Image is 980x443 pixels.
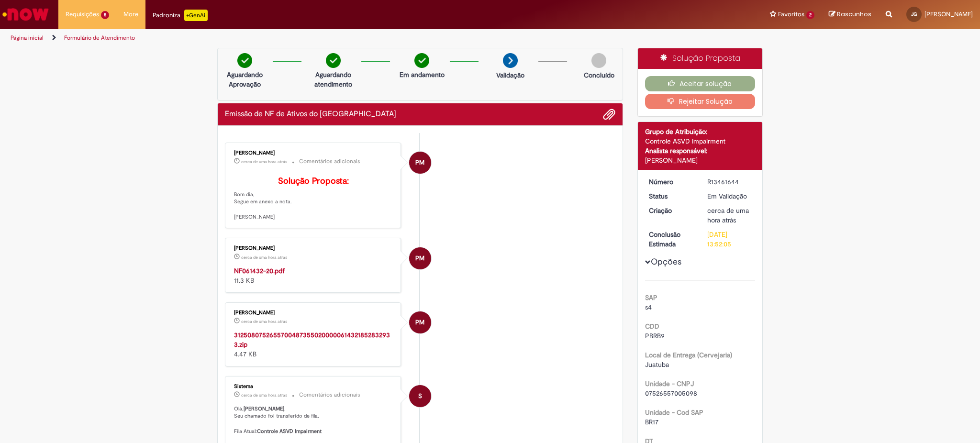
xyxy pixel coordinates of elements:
b: Local de Entrega (Cervejaria) [645,351,732,359]
button: Adicionar anexos [603,108,615,121]
p: Validação [496,70,524,80]
img: check-circle-green.png [414,53,429,68]
button: Aceitar solução [645,76,756,91]
div: Solução Proposta [638,48,763,69]
div: [PERSON_NAME] [234,245,393,251]
span: PM [415,151,424,174]
h2: Emissão de NF de Ativos do ASVD Histórico de tíquete [225,110,396,119]
small: Comentários adicionais [299,391,360,399]
a: Formulário de Atendimento [64,34,135,42]
img: check-circle-green.png [237,53,252,68]
span: PM [415,311,424,334]
img: check-circle-green.png [326,53,341,68]
img: arrow-next.png [503,53,518,68]
div: [PERSON_NAME] [234,310,393,316]
span: cerca de uma hora atrás [707,206,749,224]
button: Rejeitar Solução [645,94,756,109]
span: s4 [645,303,652,311]
span: Rascunhos [837,10,871,19]
span: [PERSON_NAME] [924,10,973,18]
b: Unidade - CNPJ [645,379,694,388]
div: Paola Machado [409,247,431,269]
div: 4.47 KB [234,330,393,359]
span: S [418,385,422,408]
div: Grupo de Atribuição: [645,127,756,136]
span: PBRB9 [645,332,665,340]
img: img-circle-grey.png [591,53,606,68]
p: +GenAi [184,10,208,21]
span: 2 [806,11,814,19]
span: Favoritos [778,10,804,19]
span: cerca de uma hora atrás [241,319,287,324]
span: cerca de uma hora atrás [241,159,287,165]
p: Bom dia, Segue em anexo a nota. [PERSON_NAME] [234,177,393,221]
span: cerca de uma hora atrás [241,255,287,260]
span: PM [415,247,424,270]
time: 29/08/2025 10:52:01 [707,206,749,224]
b: CDD [645,322,659,331]
p: Concluído [584,70,614,80]
b: Controle ASVD Impairment [257,428,322,435]
time: 29/08/2025 10:52:06 [241,392,287,398]
div: Analista responsável: [645,146,756,155]
span: 07526557005098 [645,389,697,398]
small: Comentários adicionais [299,157,360,166]
p: Em andamento [400,70,445,79]
b: [PERSON_NAME] [244,405,284,412]
dt: Criação [642,206,701,215]
a: Rascunhos [829,10,871,19]
div: Paola Machado [409,311,431,333]
a: 31250807526557004873550200000614321852832933.zip [234,331,390,349]
time: 29/08/2025 10:58:08 [241,319,287,324]
p: Aguardando Aprovação [222,70,268,89]
b: Solução Proposta: [278,176,349,187]
b: SAP [645,293,657,302]
div: [DATE] 13:52:05 [707,230,752,249]
span: BR17 [645,418,658,426]
span: Requisições [66,10,99,19]
dt: Número [642,177,701,187]
div: Paola Machado [409,152,431,174]
div: 11.3 KB [234,266,393,285]
a: NF061432-20.pdf [234,266,285,275]
div: Controle ASVD Impairment [645,136,756,146]
b: Unidade - Cod SAP [645,408,703,417]
span: Juatuba [645,360,669,369]
div: Sistema [234,384,393,389]
dt: Conclusão Estimada [642,230,701,249]
span: 5 [101,11,109,19]
span: cerca de uma hora atrás [241,392,287,398]
div: 29/08/2025 10:52:01 [707,206,752,225]
p: Aguardando atendimento [310,70,356,89]
div: [PERSON_NAME] [645,155,756,165]
div: System [409,385,431,407]
time: 29/08/2025 10:58:09 [241,255,287,260]
ul: Trilhas de página [7,29,646,47]
div: R13461644 [707,177,752,187]
div: Em Validação [707,191,752,201]
span: JG [911,11,917,17]
time: 29/08/2025 10:58:37 [241,159,287,165]
dt: Status [642,191,701,201]
div: [PERSON_NAME] [234,150,393,156]
div: Padroniza [153,10,208,21]
span: More [123,10,138,19]
a: Página inicial [11,34,44,42]
img: ServiceNow [1,5,50,24]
